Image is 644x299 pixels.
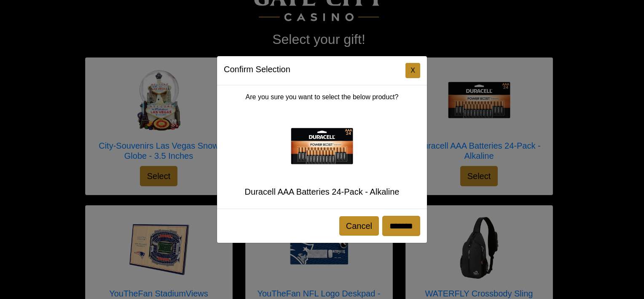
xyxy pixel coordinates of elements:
div: Are you sure you want to select the below product? [217,85,427,209]
h5: Duracell AAA Batteries 24-Pack - Alkaline [224,187,420,197]
button: Cancel [339,216,379,236]
button: Close [405,63,420,78]
img: Duracell AAA Batteries 24-Pack - Alkaline [288,112,356,180]
h5: Confirm Selection [224,63,290,76]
